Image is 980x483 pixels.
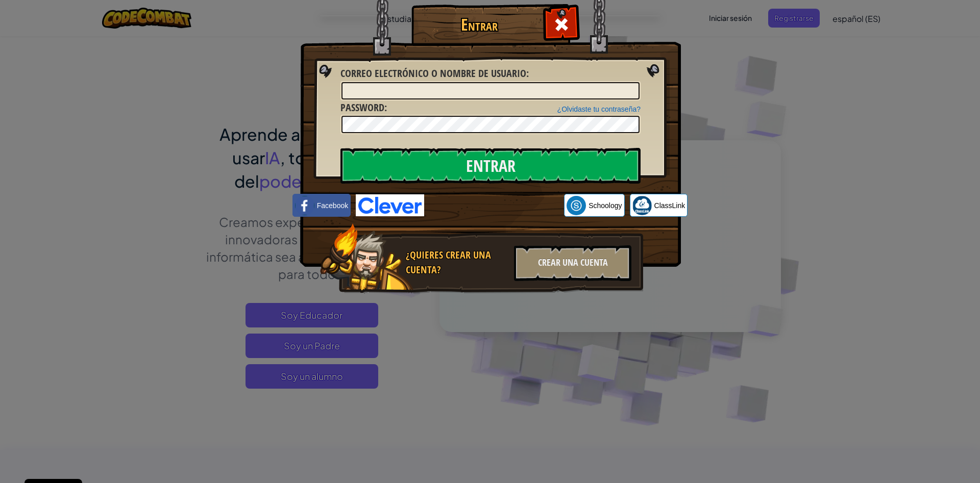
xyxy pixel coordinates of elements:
[406,248,508,277] div: ¿Quieres crear una cuenta?
[589,200,622,211] span: Schoology
[567,196,586,215] img: schoology.png
[429,194,559,217] div: Iniciar sesión con Google. Se abre en una nueva pestaña.
[317,200,348,211] span: Facebook
[424,194,564,217] iframe: Botón Iniciar sesión con Google
[514,245,631,281] div: Crear una cuenta
[295,196,314,215] img: facebook_small.png
[356,194,424,216] img: clever-logo-blue.png
[557,105,641,113] a: ¿Olvidaste tu contraseña?
[340,100,384,114] span: Password
[340,66,526,80] span: Correo electrónico o nombre de usuario
[340,66,529,81] label: :
[340,148,641,184] input: Entrar
[632,196,652,215] img: classlink-logo-small.png
[414,16,544,34] h1: Entrar
[654,200,685,211] span: ClassLink
[340,100,387,115] label: :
